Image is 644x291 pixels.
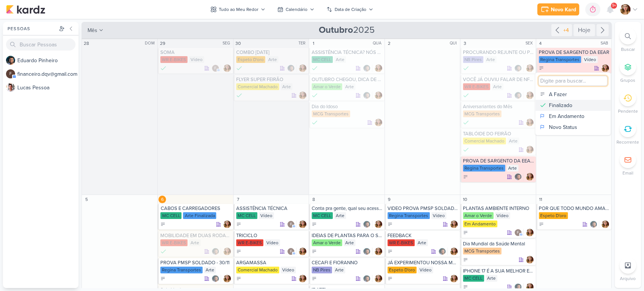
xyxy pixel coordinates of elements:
[583,56,598,63] div: Vídeo
[387,266,417,273] div: Espeto D'oro
[363,275,372,282] div: Colaboradores: Eduardo Pinheiro
[236,56,265,63] div: Espeto D'oro
[312,249,317,254] div: A Fazer
[526,119,533,126] div: Responsável: Thaís Leite
[601,40,610,46] div: SAB
[450,275,458,282] img: Thaís Leite
[287,64,295,72] img: Eduardo Pinheiro
[17,57,78,64] div: E d u a r d o P i n h e i r o
[514,283,524,291] div: Colaboradores: Eduardo Pinheiro
[463,77,534,83] div: VOCÊ JÁ OUVIU FALAR DE NFC?
[83,196,90,203] div: 5
[526,283,533,291] div: Responsável: Thaís Leite
[549,112,584,120] div: Em Andamento
[9,72,12,76] p: f
[160,233,231,239] div: MOBILIDADE EM DUAS RODAS TEM NOME! BIKE ELÉTRICA DA WR E-BIKES!
[463,212,493,219] div: Amar o Verde
[386,40,393,47] div: 2
[549,123,577,131] div: Novo Status
[189,239,201,246] div: Arte
[281,266,296,273] div: Vídeo
[160,56,188,63] div: WR E-BIKES
[485,56,496,63] div: Arte
[344,83,355,90] div: Arte
[590,221,597,228] img: Eduardo Pinheiro
[312,119,318,126] div: Finalizado
[6,56,15,65] img: Eduardo Pinheiro
[234,196,242,203] div: 7
[6,5,45,14] img: kardz.app
[463,257,468,262] div: A Fazer
[160,266,203,273] div: Regina Transportes
[507,165,518,172] div: Arte
[450,248,458,255] img: Thaís Leite
[450,221,458,228] div: Responsável: Thaís Leite
[463,275,484,282] div: MC CELL
[287,221,295,228] div: financeiro.dqv@gmail.com
[287,221,297,228] div: Colaboradores: financeiro.dqv@gmail.com
[526,256,533,263] img: Thaís Leite
[375,119,382,126] img: Thaís Leite
[375,275,382,282] img: Thaís Leite
[363,64,370,72] img: Eduardo Pinheiro
[281,83,292,90] div: Arte
[236,222,241,227] div: A Fazer
[312,92,318,99] div: Finalizado
[539,212,568,219] div: Espeto D'oro
[344,239,355,246] div: Arte
[6,69,15,78] div: financeiro.dqv@gmail.com
[507,138,519,144] div: Arte
[601,64,609,72] div: Responsável: Thaís Leite
[236,260,307,266] div: ARGAMASSA
[620,77,635,84] p: Grupos
[375,275,382,282] div: Responsável: Thaís Leite
[461,40,469,47] div: 3
[418,266,433,273] div: Vídeo
[526,146,533,153] img: Thaís Leite
[526,146,533,153] div: Responsável: Thaís Leite
[463,165,505,172] div: Regina Transportes
[312,64,318,72] div: Finalizado
[387,205,458,211] div: VIDEO PROVA PMSP SOLDADE 30/11
[299,275,306,282] div: Responsável: Thaís Leite
[486,275,497,282] div: Arte
[549,101,572,109] div: Finalizado
[312,276,317,281] div: A Fazer
[590,221,599,228] div: Colaboradores: Eduardo Pinheiro
[363,221,372,228] div: Colaboradores: Eduardo Pinheiro
[463,174,468,179] div: A Fazer
[463,83,490,90] div: WR E-BIKES
[526,256,533,263] div: Responsável: Thaís Leite
[17,70,78,78] div: f i n a n c e i r o . d q v @ g m a i l . c o m
[463,241,534,247] div: Dia Mundial da Saúde Mental
[236,205,307,211] div: ASSISTÊNCIA TÉCNICA
[538,76,607,86] input: Digite para buscar...
[514,92,524,99] div: Colaboradores: Eduardo Pinheiro
[236,64,242,72] div: Finalizado
[526,64,533,72] img: Thaís Leite
[463,268,534,274] div: IPHONE 17 É A SUA MELHOR ESCOLHA
[145,40,157,46] div: DOM
[236,49,307,55] div: COMBO DIA DAS CRIANÇAS
[621,46,635,53] p: Buscar
[236,83,279,90] div: Comercial Machado
[463,110,501,117] div: MCG Transportes
[375,248,382,255] img: Thaís Leite
[189,56,204,63] div: Vídeo
[312,233,383,239] div: IDEIAS DE PLANTAS PARA O SEU BANHEIRO
[461,196,469,203] div: 10
[312,83,342,90] div: Amar o Verde
[223,275,231,282] div: Responsável: Thaís Leite
[299,64,306,72] img: Thaís Leite
[514,64,524,72] div: Colaboradores: Eduardo Pinheiro
[299,221,306,228] img: Thaís Leite
[463,64,469,72] div: Finalizado
[463,158,534,164] div: PROVA DE SARGENTO DA EEAR - 30/11
[160,49,231,55] div: SOMA
[223,221,231,228] div: Responsável: Thaís Leite
[334,212,346,219] div: Arte
[363,92,372,99] div: Colaboradores: Eduardo Pinheiro
[312,239,342,246] div: Amar o Verde
[214,67,216,70] p: f
[312,205,383,211] div: Conta pra gente, qual seu acessório favorito?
